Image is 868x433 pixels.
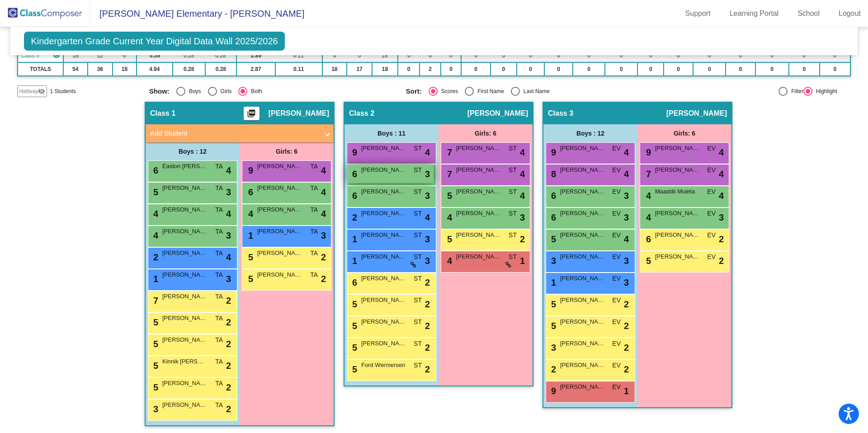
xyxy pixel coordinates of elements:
[655,231,700,240] span: [PERSON_NAME]
[361,252,406,261] span: [PERSON_NAME]
[445,191,452,201] span: 5
[215,335,223,345] span: TA
[349,109,374,118] span: Class 2
[425,189,430,202] span: 3
[789,49,820,62] td: 0
[90,6,304,21] span: [PERSON_NAME] Elementary - [PERSON_NAME]
[150,128,318,139] mat-panel-title: Add Student
[205,49,236,62] td: 0.28
[414,274,422,283] span: ST
[509,165,517,175] span: ST
[361,274,406,283] span: [PERSON_NAME]
[612,361,621,370] span: EV
[257,162,302,171] span: [PERSON_NAME]
[467,109,528,118] span: [PERSON_NAME]
[612,339,621,348] span: EV
[217,87,232,95] div: Girls
[544,49,573,62] td: 0
[719,189,724,202] span: 4
[666,109,727,118] span: [PERSON_NAME]
[624,211,629,224] span: 3
[414,317,422,327] span: ST
[215,184,223,193] span: TA
[549,343,556,353] span: 3
[549,256,556,266] span: 3
[789,62,820,76] td: 0
[215,227,223,236] span: TA
[520,189,525,202] span: 4
[350,321,357,331] span: 5
[560,144,605,153] span: [PERSON_NAME]
[624,167,629,181] span: 4
[719,232,724,246] span: 2
[321,229,326,242] span: 3
[88,62,113,76] td: 36
[151,165,158,175] span: 6
[549,169,556,179] span: 8
[151,274,158,284] span: 1
[350,147,357,157] span: 9
[146,142,240,160] div: Boys : 12
[347,49,372,62] td: 0
[755,49,789,62] td: 0
[414,296,422,305] span: ST
[18,62,63,76] td: TOTALS
[162,357,208,366] span: Kinnik [PERSON_NAME]
[162,379,208,388] span: [PERSON_NAME]
[612,209,621,218] span: EV
[321,185,326,199] span: 4
[226,381,231,394] span: 2
[257,249,302,258] span: [PERSON_NAME]
[425,211,430,224] span: 4
[637,49,664,62] td: 0
[560,165,605,174] span: [PERSON_NAME]
[693,49,726,62] td: 0
[310,205,318,215] span: TA
[310,249,318,258] span: TA
[226,272,231,286] span: 3
[310,184,318,193] span: TA
[151,296,158,306] span: 7
[560,252,605,261] span: [PERSON_NAME]
[624,341,629,354] span: 2
[226,337,231,351] span: 2
[275,62,322,76] td: 0.11
[439,124,533,142] div: Girls: 6
[456,252,501,261] span: [PERSON_NAME]
[456,144,501,153] span: [PERSON_NAME]
[310,162,318,171] span: TA
[149,87,170,95] span: Show:
[425,254,430,268] span: 3
[246,165,253,175] span: 9
[321,207,326,221] span: 4
[624,232,629,246] span: 4
[414,252,422,262] span: ST
[573,62,605,76] td: 0
[624,362,629,376] span: 2
[726,62,755,76] td: 0
[361,317,406,326] span: [PERSON_NAME]
[520,254,525,268] span: 1
[812,87,837,95] div: Highlight
[63,49,88,62] td: 18
[215,292,223,301] span: TA
[205,62,236,76] td: 0.28
[693,62,726,76] td: 0
[151,382,158,392] span: 5
[420,62,441,76] td: 2
[831,6,868,21] a: Logout
[19,87,38,95] span: Hallway
[350,299,357,309] span: 5
[361,361,406,370] span: Ford Wermersen
[137,62,173,76] td: 4.94
[226,294,231,307] span: 2
[445,234,452,244] span: 5
[509,231,517,240] span: ST
[350,191,357,201] span: 6
[215,357,223,367] span: TA
[425,362,430,376] span: 2
[372,62,398,76] td: 18
[350,256,357,266] span: 1
[257,205,302,214] span: [PERSON_NAME]
[612,144,621,153] span: EV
